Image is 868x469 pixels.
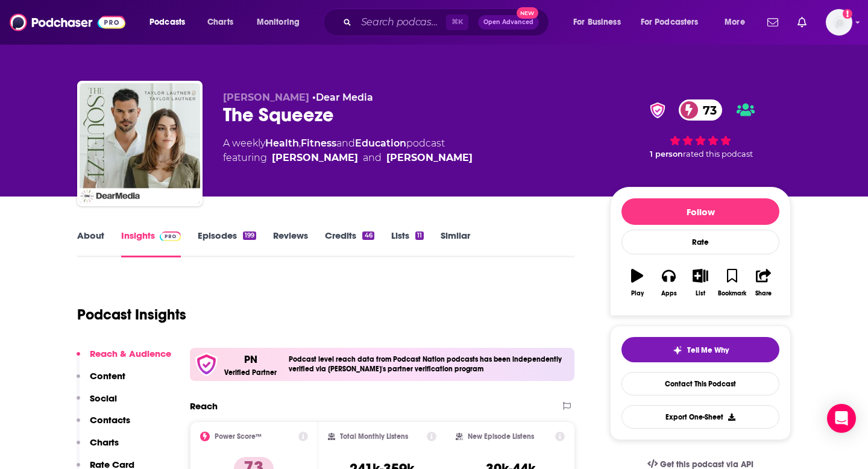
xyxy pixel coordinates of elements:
div: Apps [661,290,677,297]
h5: Verified Partner [224,369,277,376]
div: Open Intercom Messenger [827,404,856,433]
img: verfied icon [195,353,218,376]
a: Reviews [273,230,308,257]
a: Credits46 [325,230,374,257]
img: verified Badge [646,102,669,118]
button: open menu [248,13,315,32]
a: Show notifications dropdown [793,12,811,33]
h2: Reach [190,400,218,412]
button: Content [77,370,125,392]
button: Bookmark [716,261,747,304]
img: tell me why sparkle [673,345,682,355]
span: and [363,151,382,165]
button: Contacts [77,414,130,436]
div: 199 [243,231,256,240]
button: Share [748,261,779,304]
a: Show notifications dropdown [763,12,783,33]
span: 73 [691,99,723,121]
span: For Business [573,14,621,31]
button: Show profile menu [826,9,852,36]
p: Content [90,370,125,382]
div: Play [631,290,644,297]
span: New [517,7,538,19]
h2: Power Score™ [215,432,262,441]
h1: Podcast Insights [77,306,186,324]
div: 11 [415,231,424,240]
a: Episodes199 [198,230,256,257]
div: A weekly podcast [223,136,473,165]
a: Taylor Lautner [272,151,358,165]
a: About [77,230,104,257]
span: [PERSON_NAME] [223,92,309,103]
svg: Add a profile image [843,9,852,19]
span: For Podcasters [641,14,699,31]
span: Open Advanced [483,19,533,25]
p: Social [90,392,117,404]
span: Tell Me Why [687,345,729,355]
span: rated this podcast [683,150,753,159]
a: Education [355,137,406,149]
a: Fitness [301,137,336,149]
button: Apps [653,261,684,304]
div: Share [755,290,772,297]
img: The Squeeze [80,83,200,204]
h2: Total Monthly Listens [340,432,408,441]
span: and [336,137,355,149]
button: open menu [716,13,760,32]
h4: Podcast level reach data from Podcast Nation podcasts has been independently verified via [PERSON... [289,355,570,373]
div: 46 [362,231,374,240]
button: Export One-Sheet [621,405,779,429]
div: List [696,290,705,297]
img: Podchaser Pro [160,231,181,241]
span: Charts [207,14,233,31]
p: Reach & Audience [90,348,171,359]
button: open menu [565,13,636,32]
span: Podcasts [149,14,185,31]
a: Dear Media [316,92,373,103]
button: Follow [621,198,779,225]
a: Lists11 [391,230,424,257]
button: Social [77,392,117,415]
button: Charts [77,436,119,459]
div: Search podcasts, credits, & more... [335,8,561,36]
a: 73 [679,99,723,121]
p: PN [244,353,257,366]
button: Open AdvancedNew [478,15,539,30]
span: ⌘ K [446,14,468,30]
div: Rate [621,230,779,254]
button: Play [621,261,653,304]
button: open menu [633,13,716,32]
button: Reach & Audience [77,348,171,370]
span: More [725,14,745,31]
button: open menu [141,13,201,32]
p: Charts [90,436,119,448]
span: 1 person [650,150,683,159]
a: Contact This Podcast [621,372,779,395]
span: Logged in as autumncomm [826,9,852,36]
span: Monitoring [257,14,300,31]
a: Similar [441,230,470,257]
span: • [312,92,373,103]
h2: New Episode Listens [468,432,534,441]
a: Charts [200,13,241,32]
span: featuring [223,151,473,165]
a: Health [265,137,299,149]
div: Bookmark [718,290,746,297]
a: Taylor Lautner [386,151,473,165]
button: List [685,261,716,304]
span: , [299,137,301,149]
a: InsightsPodchaser Pro [121,230,181,257]
div: verified Badge73 1 personrated this podcast [610,92,791,166]
img: Podchaser - Follow, Share and Rate Podcasts [10,11,125,34]
p: Contacts [90,414,130,426]
button: tell me why sparkleTell Me Why [621,337,779,362]
img: User Profile [826,9,852,36]
input: Search podcasts, credits, & more... [356,13,446,32]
